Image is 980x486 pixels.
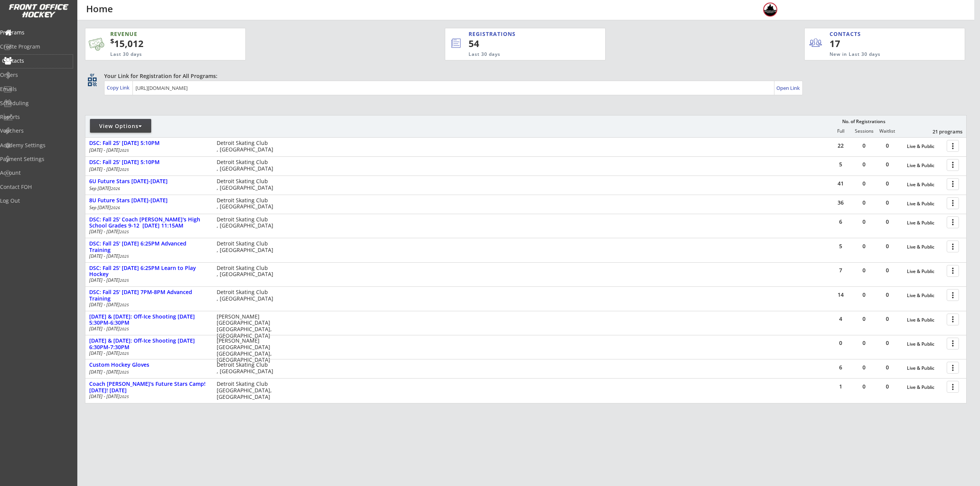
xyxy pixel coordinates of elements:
div: Copy Link [107,84,131,91]
div: 17 [830,37,877,50]
div: 0 [853,340,875,346]
div: 0 [853,143,875,148]
div: DSC: Fall 25' [DATE] 6:25PM Advanced Training [89,241,209,254]
div: Live & Public [907,220,943,226]
button: more_vert [947,140,959,152]
em: 2025 [120,369,129,375]
div: 36 [829,200,852,205]
div: Full [829,128,852,134]
div: Detroit Skating Club , [GEOGRAPHIC_DATA] [217,159,277,172]
div: 0 [876,316,899,322]
div: Sep [DATE] [89,186,206,191]
div: [DATE] - [DATE] [89,302,206,307]
div: 0 [853,162,875,167]
div: [DATE] - [DATE] [89,254,206,258]
div: Live & Public [907,201,943,206]
div: [DATE] & [DATE]: Off-Ice Shooting [DATE] 6:30PM-7:30PM [89,338,209,351]
div: Last 30 days [110,51,208,58]
div: REVENUE [110,30,208,38]
div: 0 [829,340,852,346]
div: [PERSON_NAME][GEOGRAPHIC_DATA] [GEOGRAPHIC_DATA], [GEOGRAPHIC_DATA] [217,338,277,363]
div: 5 [829,162,852,167]
div: 4 [829,316,852,322]
div: Live & Public [907,366,943,371]
div: New in Last 30 days [830,51,929,58]
div: Detroit Skating Club , [GEOGRAPHIC_DATA] [217,265,277,278]
div: [DATE] - [DATE] [89,351,206,356]
button: more_vert [947,159,959,171]
a: Open Link [776,83,800,93]
div: 0 [876,384,899,389]
div: Custom Hockey Gloves [89,362,209,368]
button: more_vert [947,241,959,252]
div: Sep [DATE] [89,205,206,210]
div: [DATE] - [DATE] [89,394,206,399]
div: DSC: Fall 25' Coach [PERSON_NAME]'s High School Grades 9-12 [DATE] 11:15AM [89,216,209,229]
div: No. of Registrations [840,119,887,124]
button: more_vert [947,178,959,190]
div: Live & Public [907,144,943,149]
div: 0 [876,292,899,297]
div: 21 programs [923,128,962,135]
div: Live & Public [907,163,943,168]
div: Your Link for Registration for All Programs: [104,72,943,80]
div: 6 [829,365,852,370]
div: [DATE] & [DATE]: Off-Ice Shooting [DATE] 5:30PM-6:30PM [89,314,209,327]
div: 0 [876,268,899,273]
div: View Options [90,122,151,130]
em: 2025 [120,351,129,356]
button: more_vert [947,265,959,277]
div: 0 [876,340,899,346]
button: more_vert [947,381,959,393]
div: 0 [853,365,875,370]
div: Sessions [853,128,875,134]
div: Live & Public [907,317,943,323]
em: 2025 [120,394,129,399]
em: 2025 [120,229,129,234]
div: DSC: Fall 25' [DATE] 6:25PM Learn to Play Hockey [89,265,209,278]
button: more_vert [947,289,959,301]
div: Live & Public [907,341,943,347]
div: Detroit Skating Club , [GEOGRAPHIC_DATA] [217,197,277,210]
div: 0 [853,292,875,297]
button: more_vert [947,216,959,228]
div: CONTACTS [830,30,864,38]
div: 0 [876,365,899,370]
div: Contacts [2,58,71,63]
div: Open Link [776,85,800,91]
div: DSC: Fall 25' [DATE] 7PM-8PM Advanced Training [89,289,209,302]
div: 1 [829,384,852,389]
div: Detroit Skating Club , [GEOGRAPHIC_DATA] [217,289,277,302]
em: 2025 [120,167,129,172]
div: 0 [853,268,875,273]
div: Detroit Skating Club , [GEOGRAPHIC_DATA] [217,362,277,375]
em: 2026 [111,186,120,191]
div: 0 [853,219,875,224]
div: [DATE] - [DATE] [89,278,206,283]
div: 14 [829,292,852,297]
button: qr_code [87,76,98,88]
div: [DATE] - [DATE] [89,327,206,331]
div: 0 [876,219,899,224]
em: 2025 [120,148,129,153]
div: Live & Public [907,385,943,390]
em: 2025 [120,302,129,307]
div: Detroit Skating Club , [GEOGRAPHIC_DATA] [217,216,277,229]
div: Detroit Skating Club , [GEOGRAPHIC_DATA] [217,178,277,191]
div: Live & Public [907,269,943,274]
div: 0 [853,316,875,322]
div: 22 [829,143,852,148]
div: Live & Public [907,182,943,187]
div: 54 [469,37,580,50]
em: 2026 [111,205,120,210]
sup: $ [110,36,114,46]
div: [DATE] - [DATE] [89,148,206,153]
div: [PERSON_NAME][GEOGRAPHIC_DATA] [GEOGRAPHIC_DATA], [GEOGRAPHIC_DATA] [217,314,277,339]
div: 0 [853,244,875,249]
div: Live & Public [907,244,943,250]
div: 0 [876,162,899,167]
div: 0 [876,200,899,205]
div: Detroit Skating Club [GEOGRAPHIC_DATA], [GEOGRAPHIC_DATA] [217,381,277,400]
div: [DATE] - [DATE] [89,167,206,172]
div: 8U Future Stars [DATE]-[DATE] [89,197,209,204]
